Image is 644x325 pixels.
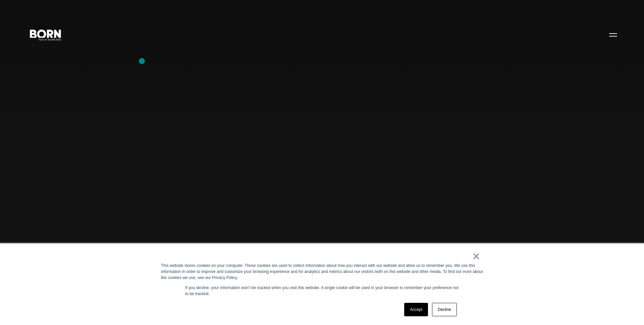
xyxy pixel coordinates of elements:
[161,263,483,281] div: This website stores cookies on your computer. These cookies are used to collect information about...
[472,253,480,259] a: ×
[404,303,428,316] a: Accept
[605,28,621,42] button: Open
[185,285,459,297] p: If you decline, your information won’t be tracked when you visit this website. A single cookie wi...
[432,303,457,316] a: Decline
